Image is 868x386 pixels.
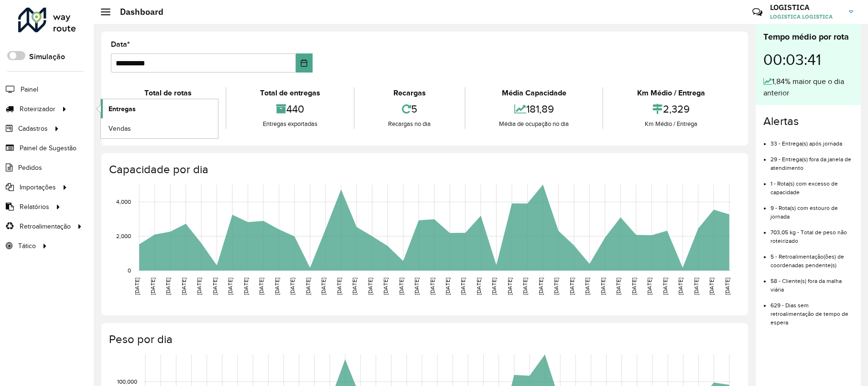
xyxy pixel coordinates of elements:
text: [DATE] [181,278,187,295]
text: [DATE] [367,278,373,295]
text: [DATE] [429,278,435,295]
label: Data [111,39,130,50]
text: [DATE] [398,278,404,295]
div: 00:03:41 [763,43,853,76]
text: 100,000 [117,378,137,385]
text: [DATE] [708,278,715,295]
span: Roteirizador [20,104,55,114]
text: [DATE] [196,278,202,295]
text: [DATE] [413,278,420,295]
span: Cadastros [18,124,48,134]
text: [DATE] [615,278,621,295]
label: Simulação [29,51,65,63]
text: [DATE] [289,278,295,295]
text: [DATE] [351,278,358,295]
text: [DATE] [134,278,140,295]
div: 2,329 [606,99,736,119]
a: Vendas [101,119,218,138]
text: [DATE] [243,278,249,295]
li: 58 - Cliente(s) fora da malha viária [770,270,853,294]
text: 2,000 [116,233,131,239]
li: 703,05 kg - Total de peso não roteirizado [770,221,853,245]
div: 5 [357,99,462,119]
text: 4,000 [116,198,131,205]
text: [DATE] [150,278,156,295]
text: [DATE] [569,278,575,295]
span: Relatórios [20,202,49,212]
text: [DATE] [522,278,528,295]
div: Entregas exportadas [229,119,352,129]
text: [DATE] [212,278,218,295]
div: 1,84% maior que o dia anterior [763,76,853,99]
li: 1 - Rota(s) com excesso de capacidade [770,172,853,197]
span: Tático [18,241,36,251]
text: [DATE] [165,278,171,295]
li: 29 - Entrega(s) fora da janela de atendimento [770,148,853,172]
h4: Peso por dia [109,333,738,346]
text: [DATE] [476,278,482,295]
text: [DATE] [382,278,389,295]
h3: LOGISTICA [770,3,842,12]
text: [DATE] [693,278,699,295]
button: Choose Date [296,53,312,73]
div: Recargas [357,87,462,99]
li: 33 - Entrega(s) após jornada [770,132,853,148]
a: Entregas [101,99,218,118]
text: [DATE] [491,278,497,295]
text: [DATE] [320,278,326,295]
h4: Alertas [763,115,853,128]
text: [DATE] [460,278,466,295]
span: Painel de Sugestão [20,143,76,153]
li: 9 - Rota(s) com estouro de jornada [770,197,853,221]
text: [DATE] [274,278,280,295]
span: Pedidos [18,163,42,173]
div: Km Médio / Entrega [606,87,736,99]
text: [DATE] [227,278,233,295]
span: Vendas [108,124,131,134]
div: Total de rotas [113,87,223,99]
text: [DATE] [305,278,311,295]
span: Importações [20,182,56,192]
text: [DATE] [600,278,606,295]
div: Média Capacidade [468,87,600,99]
span: LOGISTICA LOGISTICA [770,12,842,21]
text: [DATE] [507,278,513,295]
text: [DATE] [646,278,652,295]
div: Tempo médio por rota [763,31,853,43]
div: 440 [229,99,352,119]
text: [DATE] [258,278,264,295]
text: [DATE] [553,278,559,295]
text: [DATE] [631,278,637,295]
text: [DATE] [445,278,451,295]
h4: Capacidade por dia [109,163,738,177]
div: Média de ocupação no dia [468,119,600,129]
text: [DATE] [724,278,730,295]
div: Km Médio / Entrega [606,119,736,129]
div: Total de entregas [229,87,352,99]
text: [DATE] [538,278,544,295]
text: [DATE] [336,278,342,295]
span: Retroalimentação [20,221,71,231]
div: 181,89 [468,99,600,119]
h2: Dashboard [110,7,163,17]
text: [DATE] [584,278,590,295]
span: Entregas [108,104,136,114]
text: 0 [128,267,131,273]
text: [DATE] [677,278,684,295]
li: 629 - Dias sem retroalimentação de tempo de espera [770,294,853,327]
text: [DATE] [662,278,668,295]
li: 5 - Retroalimentação(ões) de coordenadas pendente(s) [770,245,853,270]
span: Painel [21,84,38,94]
a: Contato Rápido [747,2,768,22]
div: Recargas no dia [357,119,462,129]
